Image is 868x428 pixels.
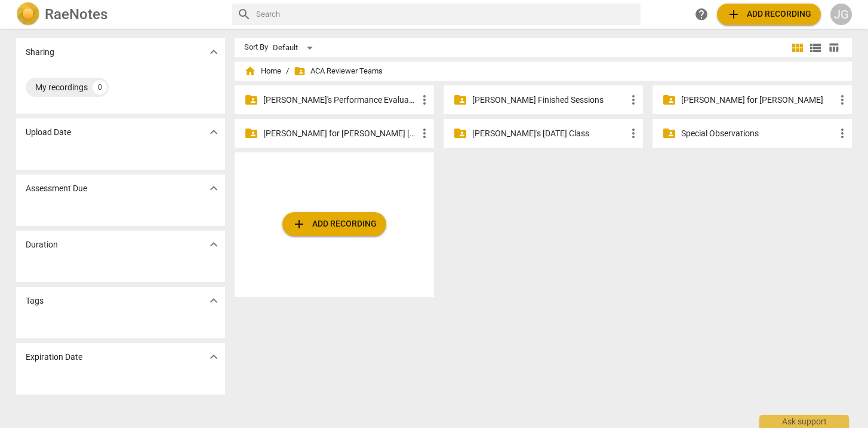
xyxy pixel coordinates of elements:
[807,39,824,57] button: List view
[759,415,849,428] div: Ask support
[292,217,306,231] span: add
[26,46,54,59] p: Sharing
[626,126,641,140] span: more_vert
[681,127,835,140] p: Special Observations
[207,45,221,59] span: expand_more
[26,295,44,307] p: Tags
[824,39,842,57] button: Table view
[244,43,268,52] div: Sort By
[835,126,849,140] span: more_vert
[207,237,221,252] span: expand_more
[472,127,626,140] p: Liz's July 2023 Class
[256,5,636,24] input: Search
[35,81,88,93] div: My recordings
[453,126,467,140] span: folder_shared
[45,6,107,23] h2: RaeNotes
[662,93,676,107] span: folder_shared
[835,93,849,107] span: more_vert
[26,239,58,251] p: Duration
[26,351,82,363] p: Expiration Date
[294,65,383,77] span: ACA Reviewer Teams
[417,126,432,140] span: more_vert
[207,350,221,364] span: expand_more
[26,126,71,139] p: Upload Date
[808,41,823,55] span: view_list
[691,4,712,25] a: Help
[662,126,676,140] span: folder_shared
[93,80,107,94] div: 0
[626,93,641,107] span: more_vert
[282,212,386,236] button: Upload
[453,93,467,107] span: folder_shared
[205,348,223,366] button: Show more
[727,7,741,22] span: add
[244,93,258,107] span: folder_shared
[417,93,432,107] span: more_vert
[244,65,256,77] span: home
[790,41,805,55] span: view_module
[681,94,835,106] p: Liz Sessions for Julie
[292,217,377,231] span: Add recording
[207,294,221,308] span: expand_more
[830,4,852,25] button: JG
[205,236,223,253] button: Show more
[205,123,223,141] button: Show more
[789,39,807,57] button: Tile view
[16,2,40,26] img: Logo
[207,181,221,195] span: expand_more
[207,125,221,139] span: expand_more
[205,43,223,61] button: Show more
[286,67,289,76] span: /
[694,7,709,22] span: help
[828,42,839,53] span: table_chart
[26,182,87,195] p: Assessment Due
[727,7,811,22] span: Add recording
[717,4,821,25] button: Upload
[237,7,251,22] span: search
[263,127,417,140] p: Liz sessions for Julie July 2024
[472,94,626,106] p: Julie Finished Sessions
[244,65,281,77] span: Home
[205,292,223,310] button: Show more
[273,38,317,57] div: Default
[263,94,417,106] p: Jamie's Performance Evaluations
[205,179,223,197] button: Show more
[294,65,306,77] span: folder_shared
[244,126,258,140] span: folder_shared
[16,2,223,26] a: LogoRaeNotes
